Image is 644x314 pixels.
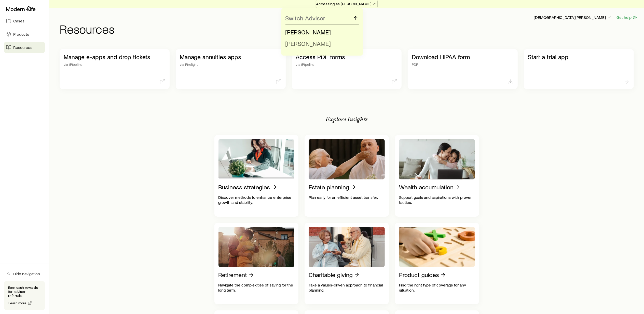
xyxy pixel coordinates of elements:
span: Learn more [8,301,27,305]
a: Business strategiesDiscover methods to enhance enterprise growth and stability. [214,135,299,217]
a: Product guidesFind the right type of coverage for any situation. [395,223,479,304]
img: Charitable giving [309,227,385,267]
p: Product guides [399,271,439,278]
div: Earn cash rewards for advisor referrals.Learn more [4,281,45,310]
p: via Firelight [180,62,282,67]
img: Retirement [218,227,295,267]
p: Take a values-driven approach to financial planning. [309,282,385,293]
a: Charitable givingTake a values-driven approach to financial planning. [305,223,389,304]
p: Support goals and aspirations with proven tactics. [399,195,475,205]
img: Product guides [399,227,475,267]
li: Todd Wolfe [285,38,356,49]
p: Switch Advisor [285,15,325,22]
p: Wealth accumulation [399,184,454,191]
p: Charitable giving [309,271,353,278]
span: [PERSON_NAME] [285,40,331,47]
span: [PERSON_NAME] [285,28,331,36]
li: Ari Fischman [285,27,356,38]
p: Navigate the complexities of saving for the long term. [218,282,295,293]
p: Retirement [218,271,247,278]
p: Accessing as [PERSON_NAME] [316,1,377,6]
p: via iPipeline [64,62,166,67]
p: PDF [412,62,514,67]
p: Download HIPAA form [412,53,514,60]
p: Earn cash rewards for advisor referrals. [8,285,41,298]
p: Find the right type of coverage for any situation. [399,282,475,293]
a: RetirementNavigate the complexities of saving for the long term. [214,223,299,304]
p: Business strategies [218,184,270,191]
img: Wealth accumulation [399,139,475,179]
p: Estate planning [309,184,349,191]
a: Wealth accumulationSupport goals and aspirations with proven tactics. [395,135,479,217]
p: Explore Insights [326,116,368,123]
p: Start a trial app [528,53,630,60]
p: Manage annuities apps [180,53,282,60]
p: via iPipeline [296,62,398,67]
p: Manage e-apps and drop tickets [64,53,166,60]
img: Estate planning [309,139,385,179]
p: Access PDF forms [296,53,398,60]
a: Download HIPAA formPDF [408,49,518,89]
button: Hide navigation [4,268,45,279]
span: Hide navigation [13,271,40,276]
p: Plan early for an efficient asset transfer. [309,195,385,200]
img: Business strategies [218,139,295,179]
a: Estate planningPlan early for an efficient asset transfer. [305,135,389,217]
p: Discover methods to enhance enterprise growth and stability. [218,195,295,205]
